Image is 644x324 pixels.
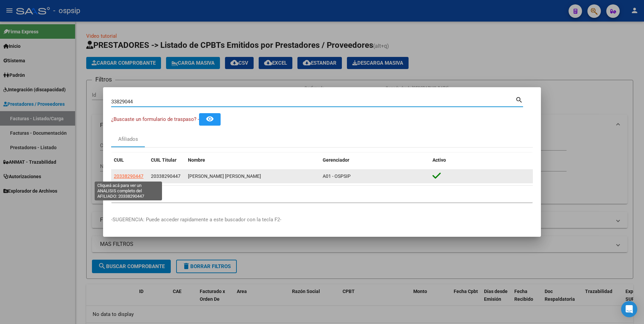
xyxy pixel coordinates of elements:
[111,116,199,122] span: ¿Buscaste un formulario de traspaso? -
[111,186,533,202] div: 1 total
[148,153,185,167] datatable-header-cell: CUIL Titular
[515,95,523,103] mat-icon: search
[430,153,533,167] datatable-header-cell: Activo
[432,157,446,163] span: Activo
[151,157,176,163] span: CUIL Titular
[111,153,148,167] datatable-header-cell: CUIL
[188,157,205,163] span: Nombre
[111,216,533,224] p: -SUGERENCIA: Puede acceder rapidamente a este buscador con la tecla F2-
[185,153,320,167] datatable-header-cell: Nombre
[114,157,124,163] span: CUIL
[151,173,181,179] span: 20338290447
[320,153,430,167] datatable-header-cell: Gerenciador
[114,173,143,179] span: 20338290447
[323,157,349,163] span: Gerenciador
[621,301,637,317] div: Open Intercom Messenger
[206,115,214,123] mat-icon: remove_red_eye
[188,172,317,180] div: [PERSON_NAME] [PERSON_NAME]
[323,173,351,179] span: A01 - OSPSIP
[118,135,138,143] div: Afiliados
